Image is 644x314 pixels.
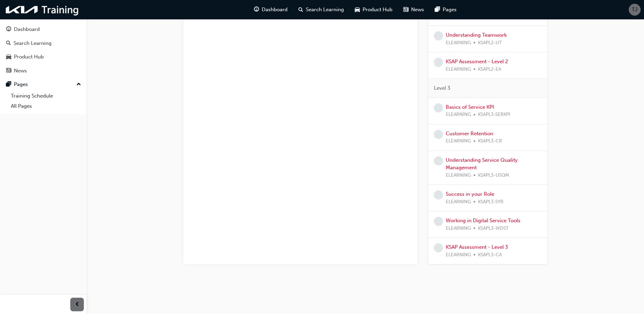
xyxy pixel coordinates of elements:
span: learningRecordVerb_NONE-icon [434,243,443,252]
div: News [14,67,27,75]
span: learningRecordVerb_NONE-icon [434,31,443,40]
span: KSAPL2-UT [478,39,502,47]
button: Pages [3,78,84,91]
span: prev-icon [75,300,80,309]
span: learningRecordVerb_NONE-icon [434,217,443,226]
a: Product Hub [3,51,84,63]
span: Product Hub [363,6,392,14]
span: ELEARNING [446,39,471,47]
a: guage-iconDashboard [249,3,293,17]
button: TJ [629,4,641,16]
span: pages-icon [435,5,440,14]
a: All Pages [8,101,84,111]
span: news-icon [6,68,11,74]
span: Pages [443,6,457,14]
a: Search Learning [3,37,84,50]
span: KSAPL2-EA [478,66,501,73]
a: car-iconProduct Hub [349,3,398,17]
span: KSAPL3-WDST [478,225,509,232]
span: guage-icon [6,27,11,33]
span: KSAPL3-SERKPI [478,111,510,119]
span: learningRecordVerb_NONE-icon [434,156,443,165]
span: Level 3 [434,84,450,92]
span: Dashboard [262,6,288,14]
span: KSAPL3-SYR [478,198,503,206]
span: pages-icon [6,82,11,88]
span: guage-icon [254,5,259,14]
span: learningRecordVerb_NONE-icon [434,103,443,112]
span: up-icon [76,80,81,89]
span: search-icon [298,5,303,14]
span: learningRecordVerb_NONE-icon [434,130,443,139]
a: Basics of Service KPI [446,104,494,110]
div: Product Hub [14,53,44,61]
span: ELEARNING [446,198,471,206]
a: News [3,65,84,77]
div: Pages [14,81,28,88]
a: pages-iconPages [429,3,462,17]
div: Search Learning [14,39,52,47]
span: car-icon [355,5,360,14]
span: ELEARNING [446,225,471,232]
span: KSAPL3-USQM [478,172,509,179]
span: ELEARNING [446,111,471,119]
span: learningRecordVerb_NONE-icon [434,190,443,199]
span: ELEARNING [446,66,471,73]
span: ELEARNING [446,251,471,259]
a: Training Schedule [8,91,84,101]
span: car-icon [6,54,11,60]
div: Dashboard [14,25,40,33]
span: news-icon [403,5,408,14]
a: news-iconNews [398,3,429,17]
span: ELEARNING [446,172,471,179]
span: TJ [632,6,638,14]
a: Understanding Service Quality Management [446,157,518,171]
a: KSAP Assessment - Level 2 [446,58,508,65]
a: Success in your Role [446,191,494,197]
span: search-icon [6,40,11,47]
span: KSAPL3-CA [478,251,502,259]
span: News [411,6,424,14]
a: search-iconSearch Learning [293,3,349,17]
a: Working in Digital Service Tools [446,217,520,224]
a: Dashboard [3,23,84,36]
img: kia-training [3,3,81,17]
span: learningRecordVerb_NONE-icon [434,58,443,67]
span: ELEARNING [446,137,471,145]
span: KSAPL3-CR [478,137,502,145]
a: Customer Retention [446,130,493,137]
button: DashboardSearch LearningProduct HubNews [3,22,84,78]
a: Understanding Teamwork [446,32,507,38]
span: Search Learning [306,6,344,14]
a: KSAP Assessment - Level 3 [446,244,508,250]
